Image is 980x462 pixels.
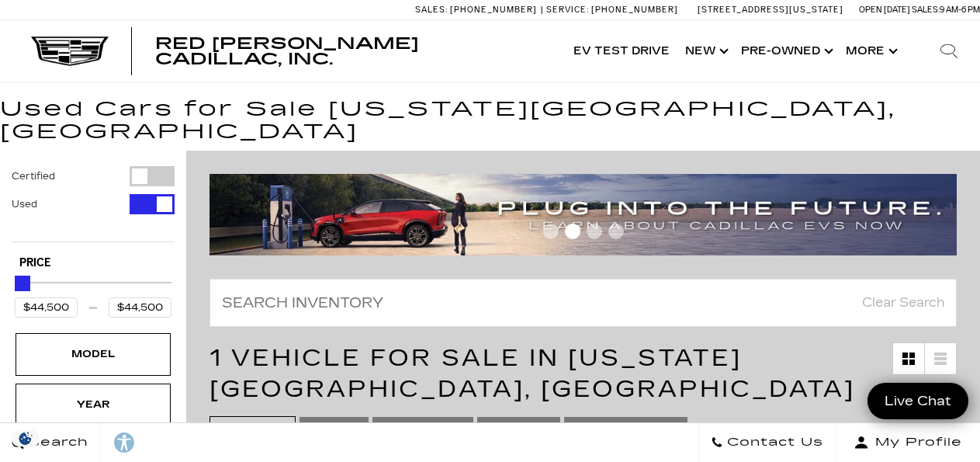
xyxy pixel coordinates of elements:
[384,421,445,440] span: 2025
[566,20,677,82] a: EV Test Drive
[450,5,537,15] span: [PHONE_NUMBER]
[31,36,109,66] img: Cadillac Dark Logo with Cadillac White Text
[859,5,910,15] span: Open [DATE]
[19,256,167,270] h5: Price
[12,166,175,241] div: Filter by Vehicle Type
[415,5,448,15] span: Sales:
[12,196,37,212] label: Used
[222,421,283,440] span: Clear All
[15,297,78,318] input: Minimum
[415,5,541,14] a: Sales: [PHONE_NUMBER]
[210,279,957,327] input: Search Inventory
[543,224,559,239] span: Go to slide 1
[489,421,532,440] span: Toyota
[912,5,940,15] span: Sales:
[877,392,959,410] span: Live Chat
[155,36,550,67] a: Red [PERSON_NAME] Cadillac, Inc.
[311,421,341,440] span: Used
[210,344,855,403] span: 1 Vehicle for Sale in [US_STATE][GEOGRAPHIC_DATA], [GEOGRAPHIC_DATA]
[836,423,980,462] button: Open user profile menu
[54,346,132,363] div: Model
[576,421,660,440] span: Crown Signia
[12,168,55,184] label: Certified
[16,333,171,375] div: ModelModel
[54,396,132,413] div: Year
[723,432,823,453] span: Contact Us
[15,270,171,318] div: Price
[587,224,602,239] span: Go to slide 3
[15,276,30,291] div: Maximum Price
[698,5,843,15] a: [STREET_ADDRESS][US_STATE]
[869,432,962,453] span: My Profile
[155,34,419,68] span: Red [PERSON_NAME] Cadillac, Inc.
[677,20,733,82] a: New
[940,5,980,15] span: 9 AM-6 PM
[541,5,682,14] a: Service: [PHONE_NUMBER]
[210,174,970,255] img: ev-blog-post-banners4
[698,423,836,462] a: Contact Us
[546,5,589,15] span: Service:
[24,432,88,453] span: Search
[591,5,678,15] span: [PHONE_NUMBER]
[8,430,43,446] img: Opt-Out Icon
[608,224,624,239] span: Go to slide 4
[565,224,580,239] span: Go to slide 2
[109,297,171,318] input: Maximum
[733,20,838,82] a: Pre-Owned
[838,20,902,82] button: More
[8,430,43,446] section: Click to Open Cookie Consent Modal
[867,383,968,419] a: Live Chat
[16,384,171,426] div: YearYear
